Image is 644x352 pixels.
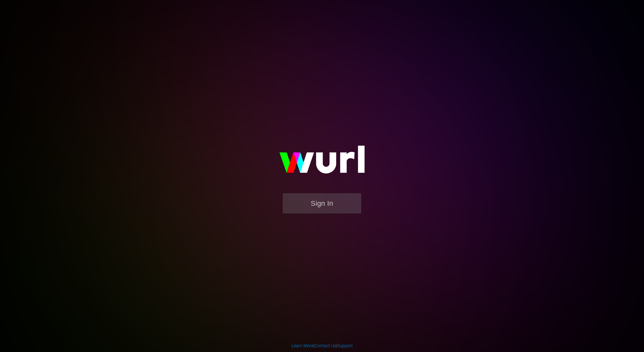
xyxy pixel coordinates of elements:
img: wurl-logo-on-black-223613ac3d8ba8fe6dc639794a292ebdb59501304c7dfd60c99c58986ef67473.svg [259,132,385,193]
a: Contact Us [314,343,336,348]
div: | | [291,343,353,349]
a: Support [337,343,353,348]
a: Learn More [291,343,314,348]
button: Sign In [283,193,361,214]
